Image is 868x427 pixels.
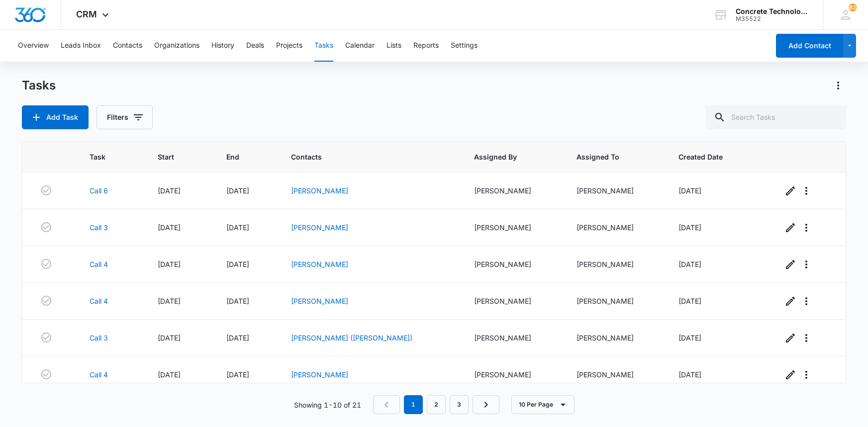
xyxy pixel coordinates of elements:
div: [PERSON_NAME] [474,185,552,196]
a: Page 3 [450,395,469,414]
div: [PERSON_NAME] [474,369,552,380]
a: Call 4 [90,369,108,380]
p: Showing 1-10 of 21 [294,400,361,410]
a: [PERSON_NAME] [291,370,348,379]
span: Assigned To [577,152,640,162]
button: Deals [246,30,264,62]
span: [DATE] [158,260,181,268]
button: Calendar [345,30,375,62]
button: Projects [276,30,302,62]
span: [DATE] [678,297,701,305]
div: notifications count [849,3,857,11]
button: Add Task [22,105,89,129]
div: [PERSON_NAME] [474,296,552,306]
button: Actions [830,78,846,93]
a: Call 6 [90,185,108,196]
div: [PERSON_NAME] [577,369,655,380]
span: [DATE] [158,370,181,379]
div: [PERSON_NAME] [577,222,655,233]
div: [PERSON_NAME] [577,259,655,269]
a: Next Page [473,395,499,414]
input: Search Tasks [706,105,846,129]
button: History [211,30,234,62]
span: Contacts [291,152,436,162]
a: Page 2 [427,395,446,414]
div: [PERSON_NAME] [474,333,552,343]
button: Contacts [113,30,142,62]
em: 1 [404,395,423,414]
span: [DATE] [678,223,701,232]
button: Reports [413,30,439,62]
button: 10 Per Page [511,395,575,414]
button: Lists [386,30,401,62]
span: [DATE] [226,223,249,232]
a: Call 4 [90,296,108,306]
button: Add Contact [776,34,843,58]
button: Organizations [154,30,199,62]
div: account id [736,15,808,22]
span: Assigned By [474,152,538,162]
span: [DATE] [158,297,181,305]
span: [DATE] [158,186,181,195]
button: Leads Inbox [61,30,101,62]
span: [DATE] [678,260,701,268]
span: [DATE] [226,260,249,268]
span: [DATE] [678,334,701,342]
span: Task [90,152,119,162]
a: [PERSON_NAME] ([PERSON_NAME]) [291,334,412,342]
span: [DATE] [226,370,249,379]
span: End [226,152,253,162]
span: CRM [76,9,97,19]
span: [DATE] [158,223,181,232]
span: [DATE] [226,186,249,195]
h1: Tasks [22,78,56,93]
a: Call 3 [90,333,108,343]
a: Call 4 [90,259,108,269]
button: Overview [18,30,49,62]
span: 82 [849,3,857,11]
div: [PERSON_NAME] [474,259,552,269]
a: [PERSON_NAME] [291,297,348,305]
a: [PERSON_NAME] [291,223,348,232]
span: [DATE] [158,334,181,342]
div: [PERSON_NAME] [577,333,655,343]
span: [DATE] [678,186,701,195]
nav: Pagination [373,395,499,414]
span: Start [158,152,189,162]
div: [PERSON_NAME] [577,185,655,196]
a: [PERSON_NAME] [291,186,348,195]
div: [PERSON_NAME] [474,222,552,233]
span: Created Date [678,152,744,162]
div: account name [736,7,808,15]
button: Settings [451,30,478,62]
button: Tasks [314,30,333,62]
button: Filters [96,105,153,129]
a: [PERSON_NAME] [291,260,348,268]
span: [DATE] [226,334,249,342]
div: [PERSON_NAME] [577,296,655,306]
span: [DATE] [226,297,249,305]
a: Call 3 [90,222,108,233]
span: [DATE] [678,370,701,379]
